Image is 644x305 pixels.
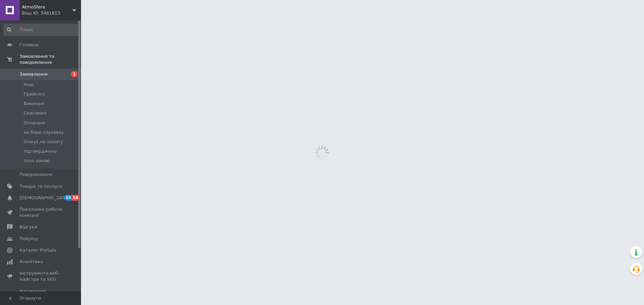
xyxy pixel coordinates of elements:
span: Каталог ProSale [20,247,56,253]
span: не бере слухавку [24,129,64,135]
span: 58 [72,195,80,201]
span: підтверджено [24,148,57,154]
span: Нові [24,82,33,88]
div: Ваш ID: 3481813 [22,10,81,16]
span: Відгуки [20,224,37,230]
span: Виконані [24,101,45,107]
span: Оплачені [24,120,45,126]
span: Головна [20,42,38,48]
span: Повідомлення [20,172,52,178]
span: Товари та послуги [20,183,62,189]
span: Інструменти веб-майстра та SEO [20,270,62,282]
span: Замовлення [20,71,48,77]
span: 1 [71,71,78,77]
span: Аналітика [20,259,43,265]
span: AtmoSfera [22,4,73,10]
input: Пошук [3,24,80,36]
span: Управління сайтом [20,288,62,300]
span: Показники роботи компанії [20,206,62,219]
span: Покупці [20,236,38,242]
span: [DEMOGRAPHIC_DATA] [20,195,70,201]
span: поза зоною [24,158,50,164]
span: Замовлення та повідомлення [20,53,81,66]
span: Прийняті [24,91,45,97]
span: Скасовані [24,110,47,116]
span: Очікує на оплату [24,139,63,145]
span: 55 [64,195,72,201]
